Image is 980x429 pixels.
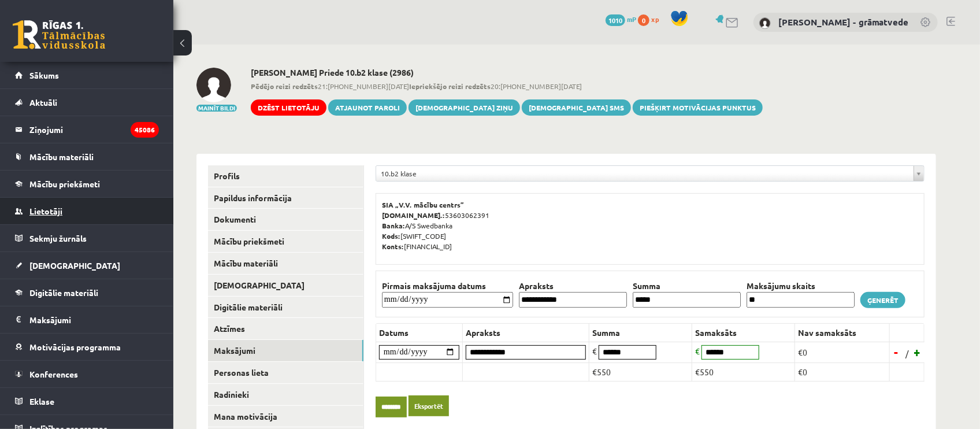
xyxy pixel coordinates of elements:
[131,122,159,138] i: 45086
[15,89,159,116] a: Aktuāli
[630,280,744,292] th: Summa
[15,252,159,279] a: [DEMOGRAPHIC_DATA]
[589,363,692,381] td: €550
[627,14,636,24] span: mP
[516,280,630,292] th: Apraksts
[409,82,491,91] b: Iepriekšējo reizi redzēts
[638,14,665,24] a: 0 xp
[208,362,363,383] a: Personas lieta
[692,323,795,342] th: Samaksāts
[376,166,924,181] a: 10.b2 klase
[606,14,636,24] a: 1010 mP
[29,70,59,80] span: Sākums
[208,384,363,405] a: Radinieki
[744,280,857,292] th: Maksājumu skaits
[382,242,404,251] b: Konts:
[633,99,763,116] a: Piešķirt motivācijas punktus
[29,179,100,189] span: Mācību priekšmeti
[15,361,159,387] a: Konferences
[692,363,795,381] td: €550
[15,306,159,333] a: Maksājumi
[13,20,105,49] a: Rīgas 1. Tālmācības vidusskola
[196,105,237,112] button: Mainīt bildi
[15,334,159,360] a: Motivācijas programma
[409,395,449,417] a: Eksportēt
[328,99,407,116] a: Atjaunot paroli
[15,62,159,88] a: Sākums
[208,275,363,296] a: [DEMOGRAPHIC_DATA]
[29,306,159,333] legend: Maksājumi
[29,233,87,243] span: Sekmju žurnāls
[904,347,910,360] span: /
[15,143,159,170] a: Mācību materiāli
[759,17,771,29] img: Antra Sondore - grāmatvede
[251,99,326,116] a: Dzēst lietotāju
[208,253,363,274] a: Mācību materiāli
[382,231,400,241] b: Kods:
[29,97,57,108] span: Aktuāli
[29,369,78,379] span: Konferences
[638,14,649,26] span: 0
[592,346,597,356] span: €
[251,82,318,91] b: Pēdējo reizi redzēts
[208,406,363,427] a: Mana motivācija
[15,171,159,197] a: Mācību priekšmeti
[208,297,363,318] a: Digitālie materiāli
[29,206,62,216] span: Lietotāji
[891,343,903,361] a: -
[409,99,520,116] a: [DEMOGRAPHIC_DATA] ziņu
[382,199,918,252] p: 53603062391 A/S Swedbanka [SWIFT_CODE] [FINANCIAL_ID]
[29,342,121,352] span: Motivācijas programma
[208,318,363,339] a: Atzīmes
[29,260,120,271] span: [DEMOGRAPHIC_DATA]
[29,287,98,298] span: Digitālie materiāli
[382,221,405,230] b: Banka:
[912,343,923,361] a: +
[379,280,516,292] th: Pirmais maksājuma datums
[15,198,159,224] a: Lietotāji
[208,340,363,361] a: Maksājumi
[795,363,890,381] td: €0
[208,187,363,209] a: Papildus informācija
[795,323,890,342] th: Nav samaksāts
[695,346,700,356] span: €
[15,225,159,252] a: Sekmju žurnāls
[606,14,625,26] span: 1010
[795,342,890,363] td: €0
[463,323,589,342] th: Apraksts
[651,14,659,24] span: xp
[778,16,908,28] a: [PERSON_NAME] - grāmatvede
[251,81,763,91] span: 21:[PHONE_NUMBER][DATE] 20:[PHONE_NUMBER][DATE]
[208,231,363,252] a: Mācību priekšmeti
[376,323,463,342] th: Datums
[196,68,231,102] img: Roberts Gustavs Priede
[522,99,631,116] a: [DEMOGRAPHIC_DATA] SMS
[29,396,54,406] span: Eklase
[381,166,909,181] span: 10.b2 klase
[208,165,363,187] a: Profils
[589,323,692,342] th: Summa
[251,68,763,77] h2: [PERSON_NAME] Priede 10.b2 klase (2986)
[29,116,159,143] legend: Ziņojumi
[382,200,465,209] b: SIA „V.V. mācību centrs”
[208,209,363,230] a: Dokumenti
[15,279,159,306] a: Digitālie materiāli
[860,292,905,308] a: Ģenerēt
[15,116,159,143] a: Ziņojumi45086
[29,151,94,162] span: Mācību materiāli
[382,210,445,220] b: [DOMAIN_NAME].:
[15,388,159,415] a: Eklase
